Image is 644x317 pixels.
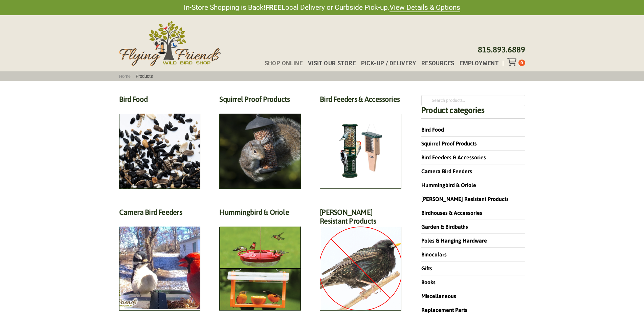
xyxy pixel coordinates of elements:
[303,61,356,66] a: Visit Our Store
[117,74,155,79] span: :
[421,168,472,174] a: Camera Bird Feeders
[117,74,133,79] a: Home
[421,95,525,106] input: Search products…
[184,3,460,13] span: In-Store Shopping is Back! Local Delivery or Curbside Pick-up.
[460,61,498,66] span: Employment
[219,95,301,189] a: Visit product category Squirrel Proof Products
[308,61,356,66] span: Visit Our Store
[421,106,525,119] h4: Product categories
[421,279,436,285] a: Books
[134,74,155,79] span: Products
[421,251,447,257] a: Binoculars
[265,61,303,66] span: Shop Online
[421,293,456,299] a: Miscellaneous
[320,208,401,311] a: Visit product category Starling Resistant Products
[507,58,518,66] div: Toggle Off Canvas Content
[259,61,303,66] a: Shop Online
[421,61,454,66] span: Resources
[219,208,301,311] a: Visit product category Hummingbird & Oriole
[265,3,282,12] strong: FREE
[520,60,523,65] span: 0
[454,61,498,66] a: Employment
[219,95,301,107] h2: Squirrel Proof Products
[320,208,401,229] h2: [PERSON_NAME] Resistant Products
[416,61,454,66] a: Resources
[390,3,460,12] a: View Details & Options
[119,21,221,66] img: Flying Friends Wild Bird Shop Logo
[478,45,525,54] a: 815.893.6889
[119,208,201,311] a: Visit product category Camera Bird Feeders
[320,95,401,189] a: Visit product category Bird Feeders & Accessories
[320,95,401,107] h2: Bird Feeders & Accessories
[421,140,477,146] a: Squirrel Proof Products
[421,307,467,313] a: Replacement Parts
[119,208,201,220] h2: Camera Bird Feeders
[356,61,416,66] a: Pick-up / Delivery
[119,95,201,107] h2: Bird Food
[421,182,476,188] a: Hummingbird & Oriole
[421,196,509,202] a: [PERSON_NAME] Resistant Products
[219,208,301,220] h2: Hummingbird & Oriole
[421,210,482,216] a: Birdhouses & Accessories
[119,95,201,189] a: Visit product category Bird Food
[421,265,432,271] a: Gifts
[361,61,416,66] span: Pick-up / Delivery
[421,154,486,160] a: Bird Feeders & Accessories
[421,237,487,244] a: Poles & Hanging Hardware
[421,127,444,133] a: Bird Food
[421,224,468,230] a: Garden & Birdbaths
